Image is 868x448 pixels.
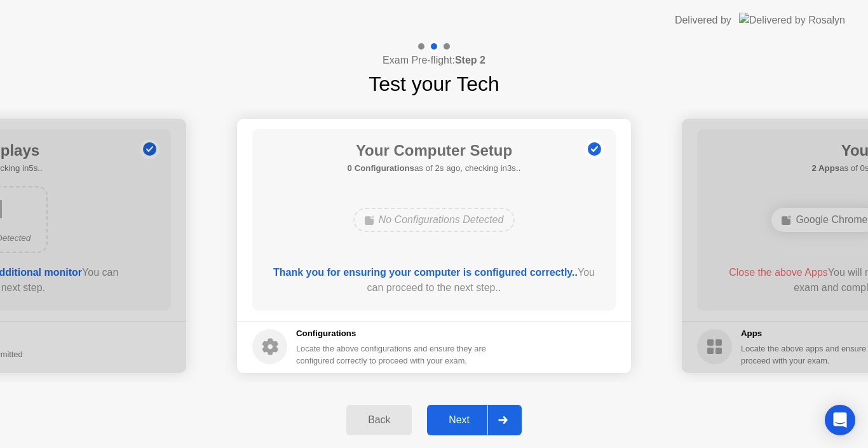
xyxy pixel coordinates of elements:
div: You can proceed to the next step.. [271,265,598,295]
img: Delivered by Rosalyn [739,13,845,27]
div: Open Intercom Messenger [825,405,855,435]
h5: Configurations [296,327,489,340]
h5: as of 2s ago, checking in3s.. [348,162,521,175]
h1: Test your Tech [369,69,499,99]
div: Delivered by [675,13,731,28]
div: Next [431,414,487,426]
div: Back [350,414,408,426]
button: Next [427,405,522,435]
button: Back [346,405,412,435]
h4: Exam Pre-flight: [383,53,485,68]
b: Thank you for ensuring your computer is configured correctly.. [273,267,578,278]
div: No Configurations Detected [353,208,515,232]
div: Locate the above configurations and ensure they are configured correctly to proceed with your exam. [296,343,489,367]
b: Step 2 [455,55,485,65]
h1: Your Computer Setup [348,139,521,162]
b: 0 Configurations [348,163,414,173]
